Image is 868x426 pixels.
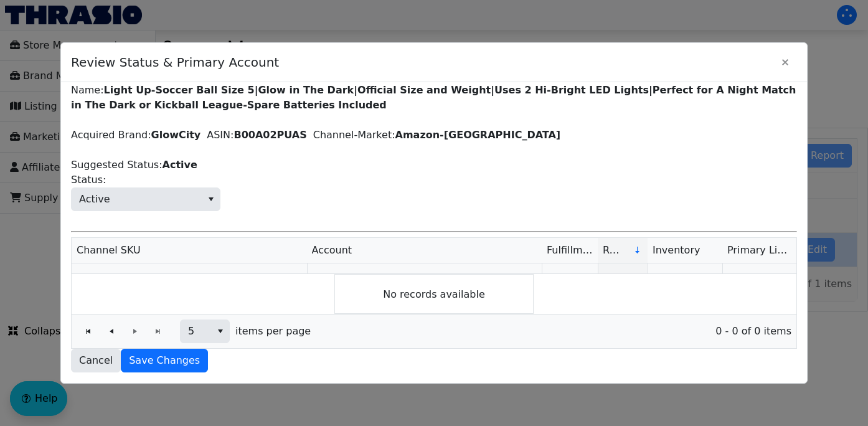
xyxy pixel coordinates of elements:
button: select [202,188,220,211]
button: Go to the first page [77,319,100,343]
span: Save Changes [129,353,200,368]
button: Save Changes [121,349,208,372]
span: 5 [188,324,204,339]
label: Active [163,159,197,171]
label: B00A02PUAS [234,129,306,141]
span: Primary Listing [727,244,802,256]
span: Channel SKU [77,243,141,258]
span: Review Status & Primary Account [71,47,773,78]
span: Account [312,243,352,258]
button: Go to the previous page [100,319,123,343]
div: Name: Acquired Brand: ASIN: Channel-Market: Suggested Status: [71,83,797,372]
span: items per page [235,324,311,339]
button: select [211,320,229,343]
div: No records available [334,274,534,314]
label: GlowCity [151,129,201,141]
span: Active [79,192,110,207]
label: Light Up-Soccer Ball Size 5|Glow in The Dark|Official Size and Weight|Uses 2 Hi-Bright LED Lights... [71,84,796,111]
span: Status: [71,173,106,187]
span: Inventory [653,243,700,258]
button: Cancel [71,349,121,372]
label: Amazon-[GEOGRAPHIC_DATA] [395,129,561,141]
span: Status: [71,187,220,211]
span: Cancel [79,353,113,368]
span: Page size [180,319,230,343]
span: 0 - 0 of 0 items [321,324,791,339]
span: Fulfillment [547,243,593,258]
div: Page 2 of 0 [72,314,796,348]
span: Revenue [603,243,623,258]
button: Close [773,50,797,74]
